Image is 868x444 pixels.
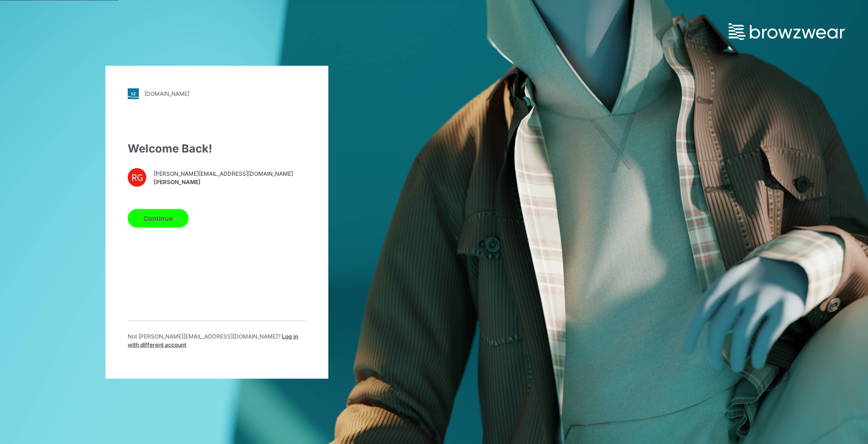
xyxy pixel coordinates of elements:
[128,332,306,349] p: Not [PERSON_NAME][EMAIL_ADDRESS][DOMAIN_NAME] ?
[128,140,306,157] div: Welcome Back!
[144,90,189,97] div: [DOMAIN_NAME]
[128,88,306,99] a: [DOMAIN_NAME]
[128,88,139,99] img: stylezone-logo.562084cfcfab977791bfbf7441f1a819.svg
[729,23,845,40] img: browzwear-logo.e42bd6dac1945053ebaf764b6aa21510.svg
[128,209,189,227] button: Continue
[128,168,146,186] div: RG
[154,178,293,186] span: [PERSON_NAME]
[154,170,293,178] span: [PERSON_NAME][EMAIL_ADDRESS][DOMAIN_NAME]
